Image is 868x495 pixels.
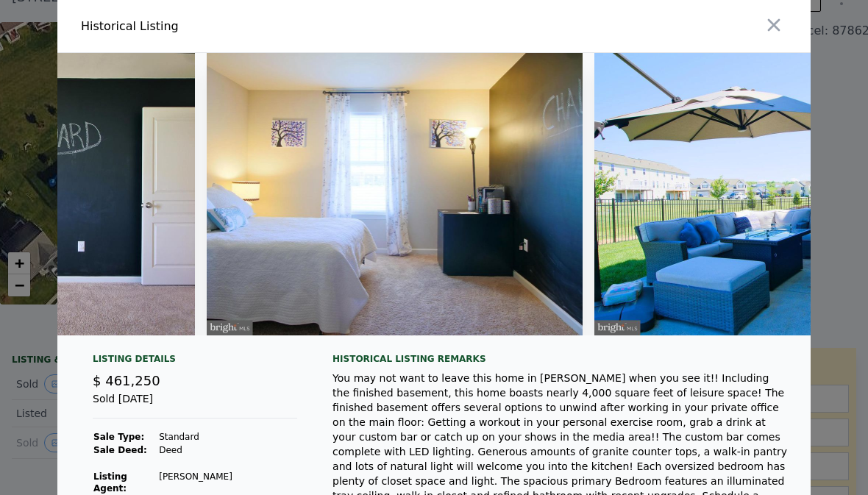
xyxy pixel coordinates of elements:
div: Historical Listing [81,18,428,35]
td: Deed [158,444,297,457]
div: Sold [DATE] [93,391,297,419]
span: $ 461,250 [93,373,160,388]
td: Standard [158,430,297,444]
img: Property Img [207,53,583,335]
div: Listing Details [93,353,297,371]
div: Historical Listing remarks [332,353,787,365]
strong: Sale Type: [93,432,144,442]
strong: Sale Deed: [93,445,147,455]
strong: Listing Agent: [93,471,127,494]
td: [PERSON_NAME] [158,470,297,495]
